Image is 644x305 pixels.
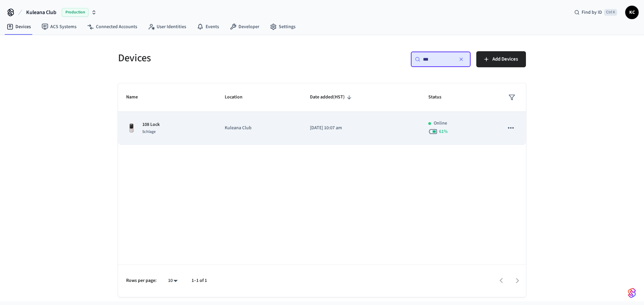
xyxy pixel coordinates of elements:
span: Status [428,92,450,102]
p: Online [434,120,447,127]
span: Date added(HST) [310,92,354,102]
span: 61 % [439,128,448,135]
span: Kuleana Club [26,8,56,16]
p: 108 Lock [142,121,160,128]
p: [DATE] 10:07 am [310,125,412,132]
a: Events [192,21,224,33]
table: sticky table [118,83,526,145]
h5: Devices [118,51,318,65]
span: Add Devices [492,55,518,64]
span: Schlage [142,129,156,135]
span: Ctrl K [604,9,617,16]
span: Find by ID [582,9,602,16]
p: Kuleana Club [225,125,294,132]
span: Name [126,92,147,102]
a: Settings [265,21,301,33]
span: KC [626,6,638,18]
a: User Identities [143,21,192,33]
a: Devices [1,21,36,33]
div: 10 [165,276,181,286]
p: 1–1 of 1 [192,277,207,284]
img: SeamLogoGradient.69752ec5.svg [628,288,636,298]
div: Find by IDCtrl K [569,6,623,18]
p: Rows per page: [126,277,157,284]
a: Developer [224,21,265,33]
a: Connected Accounts [82,21,143,33]
span: Production [62,8,89,17]
button: Add Devices [476,51,526,67]
span: Location [225,92,251,102]
img: Yale Assure Touchscreen Wifi Smart Lock, Satin Nickel, Front [126,123,137,134]
a: ACS Systems [36,21,82,33]
button: KC [625,6,639,19]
